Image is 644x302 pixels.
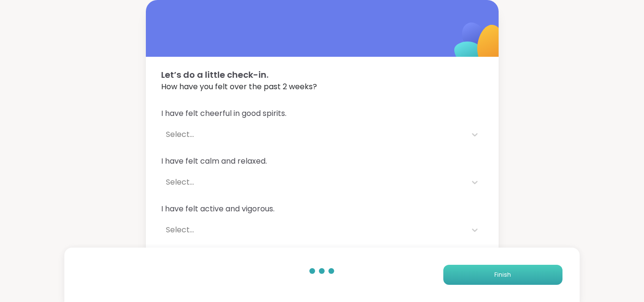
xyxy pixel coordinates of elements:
span: I have felt calm and relaxed. [161,156,483,167]
span: How have you felt over the past 2 weeks? [161,81,483,93]
div: Select... [166,129,461,140]
span: Let’s do a little check-in. [161,68,483,81]
div: Select... [166,224,461,236]
div: Select... [166,177,461,188]
span: I have felt cheerful in good spirits. [161,108,483,119]
span: I have felt active and vigorous. [161,203,483,215]
span: Finish [494,271,511,279]
button: Finish [443,265,562,285]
